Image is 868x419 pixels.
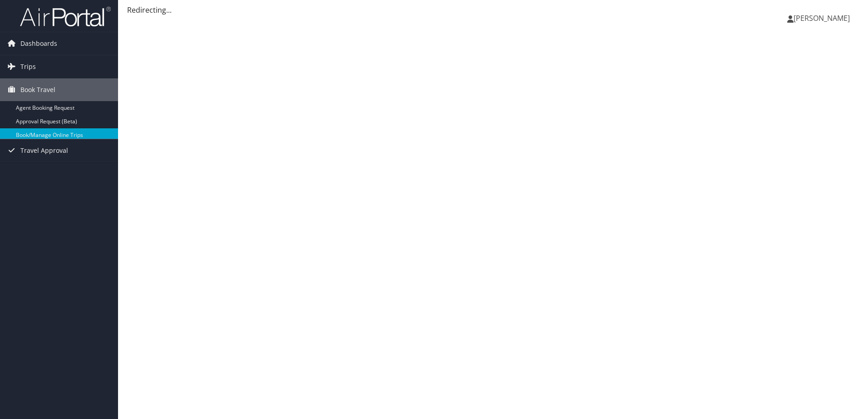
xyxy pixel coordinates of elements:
[127,5,859,15] div: Redirecting...
[20,78,55,101] span: Book Travel
[20,6,111,27] img: airportal-logo.png
[794,13,850,23] span: [PERSON_NAME]
[787,5,859,32] a: [PERSON_NAME]
[20,139,68,162] span: Travel Approval
[20,55,36,78] span: Trips
[20,32,57,55] span: Dashboards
